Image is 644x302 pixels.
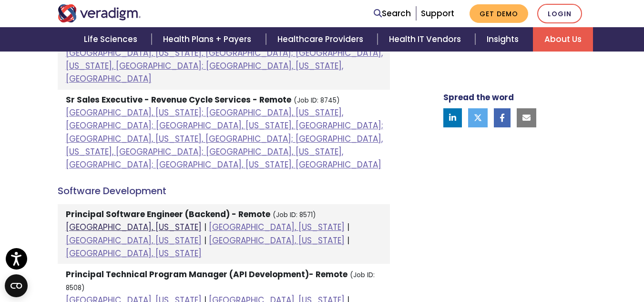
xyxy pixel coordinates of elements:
a: Life Sciences [72,27,152,52]
span: | [347,221,349,233]
a: Search [374,7,411,20]
a: Health Plans + Payers [152,27,266,52]
a: [GEOGRAPHIC_DATA], [US_STATE] [66,248,202,259]
a: [GEOGRAPHIC_DATA], [US_STATE] [66,221,202,233]
strong: Principal Software Engineer (Backend) - Remote [66,208,270,220]
a: [GEOGRAPHIC_DATA], [US_STATE]; [GEOGRAPHIC_DATA], [US_STATE], [GEOGRAPHIC_DATA]; [GEOGRAPHIC_DATA... [66,21,383,84]
strong: Principal Technical Program Manager (API Development)- Remote [66,269,348,280]
a: [GEOGRAPHIC_DATA], [US_STATE] [209,221,345,233]
h4: Software Development [58,185,390,197]
span: | [204,221,206,233]
a: Health IT Vendors [378,27,475,52]
small: (Job ID: 8745) [294,96,340,105]
a: Login [537,4,582,23]
a: About Us [533,27,593,52]
a: Support [421,8,454,19]
a: [GEOGRAPHIC_DATA], [US_STATE]; [GEOGRAPHIC_DATA], [US_STATE], [GEOGRAPHIC_DATA]; [GEOGRAPHIC_DATA... [66,107,383,170]
a: Healthcare Providers [266,27,378,52]
a: [GEOGRAPHIC_DATA], [US_STATE] [209,235,345,246]
strong: Sr Sales Executive - Revenue Cycle Services - Remote [66,94,291,105]
a: Get Demo [470,4,528,23]
a: Insights [475,27,533,52]
a: [GEOGRAPHIC_DATA], [US_STATE] [66,235,202,246]
small: (Job ID: 8571) [273,210,316,219]
span: | [347,235,349,246]
button: Open CMP widget [5,274,28,297]
strong: Spread the word [443,92,514,103]
img: Veradigm logo [58,4,141,22]
span: | [204,235,206,246]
